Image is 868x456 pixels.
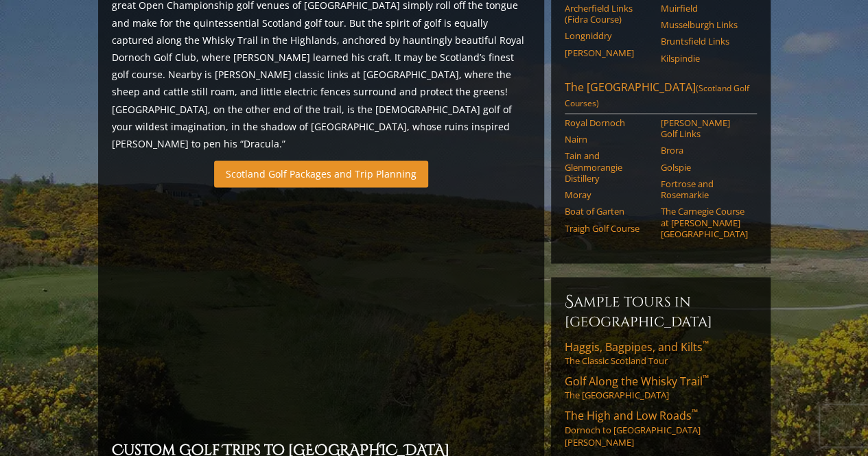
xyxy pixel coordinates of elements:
[565,117,652,128] a: Royal Dornoch
[112,195,530,431] iframe: Sir-Nick-favorite-Open-Rota-Venues
[565,134,652,145] a: Nairn
[661,117,748,140] a: [PERSON_NAME] Golf Links
[565,82,749,109] span: (Scotland Golf Courses)
[661,19,748,30] a: Musselburgh Links
[565,374,757,401] a: Golf Along the Whisky Trail™The [GEOGRAPHIC_DATA]
[565,189,652,200] a: Moray
[565,339,709,355] span: Haggis, Bagpipes, and Kilts
[565,80,757,114] a: The [GEOGRAPHIC_DATA](Scotland Golf Courses)
[703,338,709,350] sup: ™
[661,53,748,64] a: Kilspindie
[661,3,748,14] a: Muirfield
[565,206,652,217] a: Boat of Garten
[661,178,748,201] a: Fortrose and Rosemarkie
[703,372,709,384] sup: ™
[565,408,698,423] span: The High and Low Roads
[692,407,698,418] sup: ™
[661,206,748,239] a: The Carnegie Course at [PERSON_NAME][GEOGRAPHIC_DATA]
[565,291,757,331] h6: Sample Tours in [GEOGRAPHIC_DATA]
[565,223,652,234] a: Traigh Golf Course
[661,145,748,156] a: Brora
[565,374,709,389] span: Golf Along the Whisky Trail
[661,162,748,173] a: Golspie
[565,339,757,367] a: Haggis, Bagpipes, and Kilts™The Classic Scotland Tour
[565,408,757,448] a: The High and Low Roads™Dornoch to [GEOGRAPHIC_DATA][PERSON_NAME]
[565,30,652,41] a: Longniddry
[565,3,652,25] a: Archerfield Links (Fidra Course)
[214,160,428,187] a: Scotland Golf Packages and Trip Planning
[565,150,652,184] a: Tain and Glenmorangie Distillery
[661,36,748,47] a: Bruntsfield Links
[565,47,652,58] a: [PERSON_NAME]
